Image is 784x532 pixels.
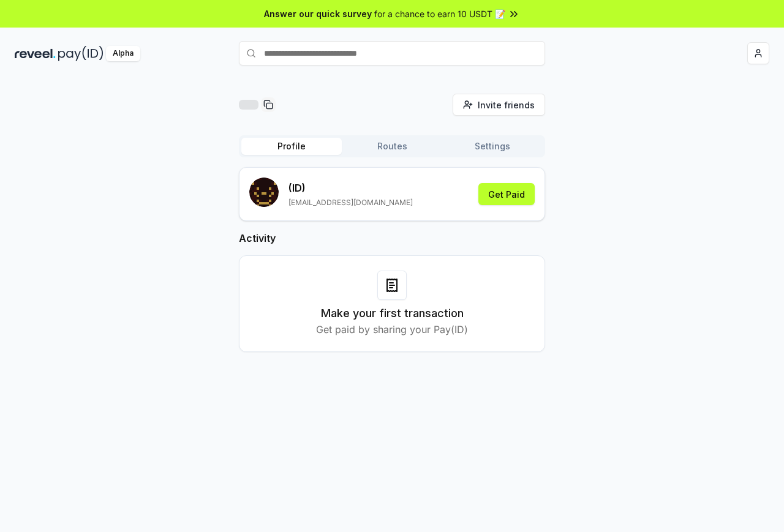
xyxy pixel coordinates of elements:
button: Get Paid [478,183,535,205]
img: reveel_dark [15,46,56,61]
button: Routes [342,138,442,155]
button: Invite friends [453,94,545,116]
p: [EMAIL_ADDRESS][DOMAIN_NAME] [288,198,413,208]
h3: Make your first transaction [321,305,464,322]
div: Alpha [106,46,140,61]
span: Invite friends [478,99,535,111]
p: Get paid by sharing your Pay(ID) [316,322,468,337]
p: (ID) [288,181,413,195]
button: Profile [241,138,342,155]
span: Answer our quick survey [264,7,372,20]
img: pay_id [58,46,104,61]
span: for a chance to earn 10 USDT 📝 [374,7,505,20]
button: Settings [442,138,543,155]
h2: Activity [239,231,545,245]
